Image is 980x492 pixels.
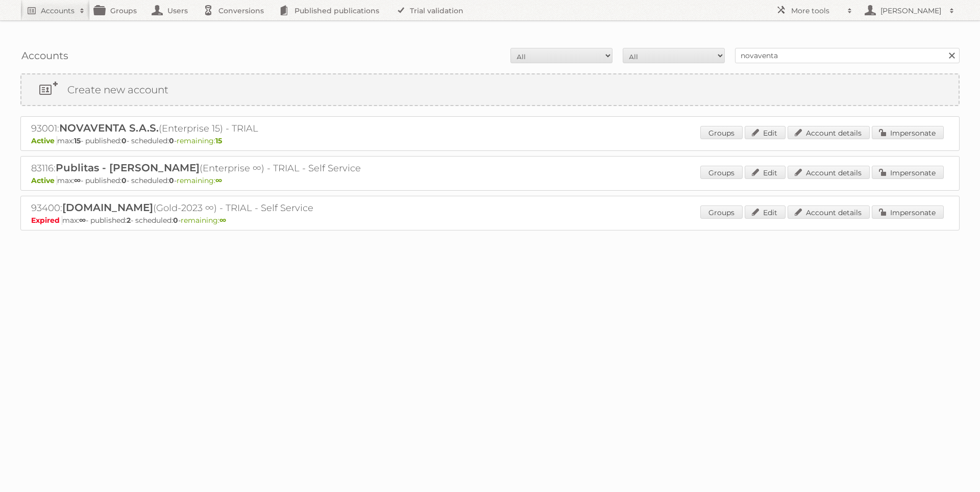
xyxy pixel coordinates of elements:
[177,176,222,185] span: remaining:
[788,205,870,219] a: Account details
[74,136,81,145] strong: 15
[700,166,743,179] a: Groups
[56,162,200,174] span: Publitas - [PERSON_NAME]
[215,136,222,145] strong: 15
[121,136,127,145] strong: 0
[79,216,86,225] strong: ∞
[62,201,153,214] span: [DOMAIN_NAME]
[127,216,131,225] strong: 2
[31,136,57,145] span: Active
[31,122,388,135] h2: 93001: (Enterprise 15) - TRIAL
[74,176,81,185] strong: ∞
[173,216,178,225] strong: 0
[59,122,159,134] span: NOVAVENTA S.A.S.
[878,6,944,16] h2: [PERSON_NAME]
[41,6,75,16] h2: Accounts
[31,136,949,145] p: max: - published: - scheduled: -
[169,176,174,185] strong: 0
[788,126,870,139] a: Account details
[181,216,226,225] span: remaining:
[872,205,944,219] a: Impersonate
[788,166,870,179] a: Account details
[177,136,222,145] span: remaining:
[215,176,222,185] strong: ∞
[745,166,786,179] a: Edit
[872,126,944,139] a: Impersonate
[745,126,786,139] a: Edit
[31,176,949,185] p: max: - published: - scheduled: -
[169,136,174,145] strong: 0
[31,176,57,185] span: Active
[872,166,944,179] a: Impersonate
[700,205,743,219] a: Groups
[791,6,842,16] h2: More tools
[31,216,62,225] span: Expired
[31,162,388,175] h2: 83116: (Enterprise ∞) - TRIAL - Self Service
[31,216,949,225] p: max: - published: - scheduled: -
[121,176,127,185] strong: 0
[700,126,743,139] a: Groups
[745,205,786,219] a: Edit
[31,201,388,215] h2: 93400: (Gold-2023 ∞) - TRIAL - Self Service
[21,74,959,105] a: Create new account
[219,216,226,225] strong: ∞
